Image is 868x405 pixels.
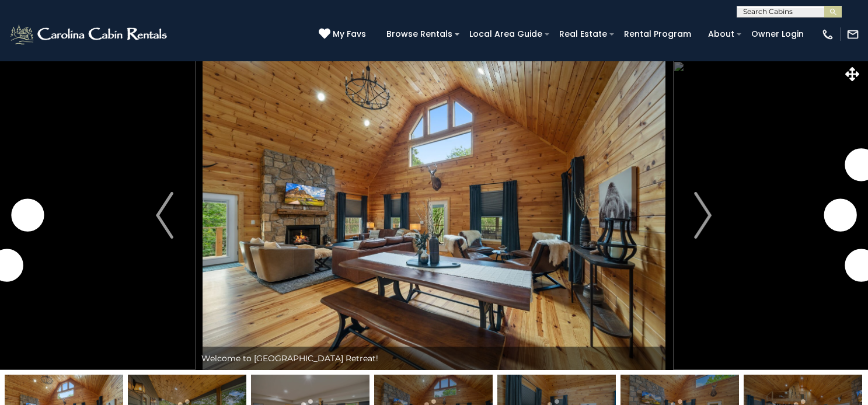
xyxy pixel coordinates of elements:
[553,25,613,43] a: Real Estate
[821,28,834,41] img: phone-regular-white.png
[333,28,366,40] span: My Favs
[618,25,697,43] a: Rental Program
[319,28,369,41] a: My Favs
[463,25,548,43] a: Local Area Guide
[702,25,740,43] a: About
[846,28,859,41] img: mail-regular-white.png
[672,61,734,370] button: Next
[745,25,810,43] a: Owner Login
[9,23,170,46] img: White-1-2.png
[196,347,673,370] div: Welcome to [GEOGRAPHIC_DATA] Retreat!
[156,192,173,239] img: arrow
[381,25,458,43] a: Browse Rentals
[695,192,712,239] img: arrow
[134,61,195,370] button: Previous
